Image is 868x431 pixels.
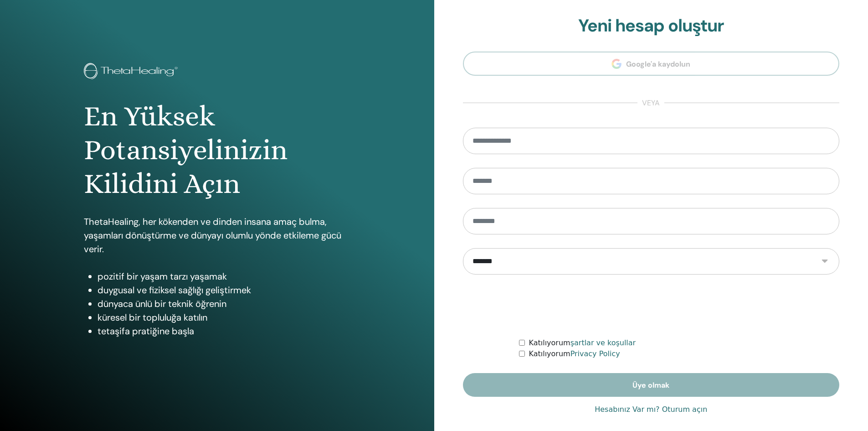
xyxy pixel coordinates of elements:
h1: En Yüksek Potansiyelinizin Kilidini Açın [84,99,350,201]
li: pozitif bir yaşam tarzı yaşamak [98,270,350,283]
li: dünyaca ünlü bir teknik öğrenin [98,297,350,311]
p: ThetaHealing, her kökenden ve dinden insana amaç bulma, yaşamları dönüştürme ve dünyayı olumlu yö... [84,215,350,256]
h2: Yeni hesap oluştur [463,16,840,36]
li: küresel bir topluluğa katılın [98,311,350,324]
iframe: reCAPTCHA [582,288,720,324]
a: şartlar ve koşullar [570,338,636,347]
a: Hesabınız Var mı? Oturum açın [595,404,707,415]
a: Privacy Policy [570,349,620,358]
label: Katılıyorum [529,338,636,348]
li: tetaşifa pratiğine başla [98,324,350,338]
li: duygusal ve fiziksel sağlığı geliştirmek [98,283,350,297]
span: veya [637,98,664,109]
label: Katılıyorum [529,348,620,359]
